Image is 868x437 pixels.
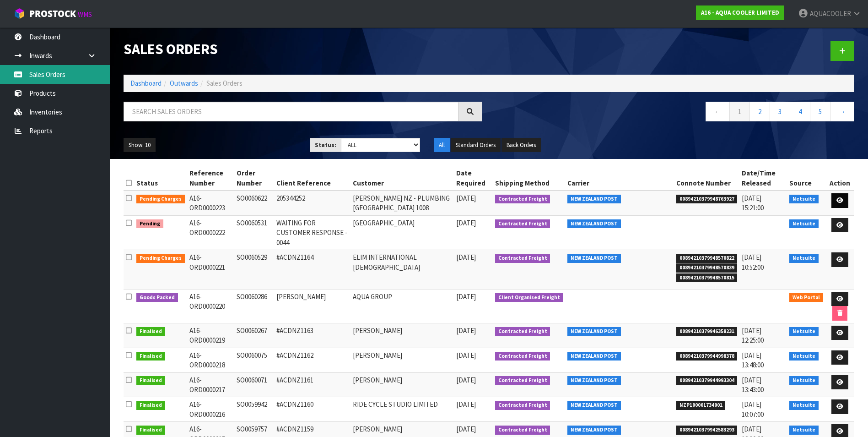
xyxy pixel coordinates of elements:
[136,352,165,361] span: Finalised
[187,250,235,290] td: A16-ORD0000221
[187,289,235,323] td: A16-ORD0000220
[456,292,476,301] span: [DATE]
[567,426,621,435] span: NEW ZEALAND POST
[742,400,764,418] span: [DATE] 10:07:00
[170,79,198,87] a: Outwards
[495,327,550,336] span: Contracted Freight
[187,191,235,215] td: A16-ORD0000223
[674,166,740,191] th: Connote Number
[676,426,738,435] span: 00894210379942583293
[676,401,726,410] span: NZP100001734001
[78,10,92,19] small: WMS
[789,376,819,385] span: Netsuite
[454,166,493,191] th: Date Required
[676,327,738,336] span: 00894210379946358231
[136,195,185,204] span: Pending Charges
[124,102,458,121] input: Search sales orders
[501,138,541,153] button: Back Orders
[701,9,779,16] strong: A16 - AQUA COOLER LIMITED
[274,348,350,372] td: #ACDNZ1162
[495,401,550,410] span: Contracted Freight
[136,401,165,410] span: Finalised
[770,102,790,121] a: 3
[456,351,476,360] span: [DATE]
[496,102,855,124] nav: Page navigation
[187,215,235,250] td: A16-ORD0000222
[187,397,235,422] td: A16-ORD0000216
[124,138,156,153] button: Show: 10
[350,215,454,250] td: [GEOGRAPHIC_DATA]
[234,372,274,397] td: SO0060071
[274,372,350,397] td: #ACDNZ1161
[493,166,566,191] th: Shipping Method
[187,323,235,348] td: A16-ORD0000219
[789,401,819,410] span: Netsuite
[676,254,738,263] span: 00894210379948570822
[790,102,810,121] a: 4
[567,254,621,263] span: NEW ZEALAND POST
[434,138,450,153] button: All
[234,166,274,191] th: Order Number
[456,218,476,227] span: [DATE]
[830,102,854,121] a: →
[567,195,621,204] span: NEW ZEALAND POST
[495,219,550,229] span: Contracted Freight
[739,166,787,191] th: Date/Time Released
[676,376,738,385] span: 00894210379944993304
[456,253,476,262] span: [DATE]
[825,166,854,191] th: Action
[456,400,476,409] span: [DATE]
[274,166,350,191] th: Client Reference
[187,348,235,372] td: A16-ORD0000218
[676,273,738,283] span: 00894210379948570815
[350,289,454,323] td: AQUA GROUP
[350,166,454,191] th: Customer
[274,289,350,323] td: [PERSON_NAME]
[495,352,550,361] span: Contracted Freight
[567,352,621,361] span: NEW ZEALAND POST
[134,166,187,191] th: Status
[274,250,350,290] td: #ACDNZ1164
[789,327,819,336] span: Netsuite
[567,376,621,385] span: NEW ZEALAND POST
[742,194,764,212] span: [DATE] 15:21:00
[789,352,819,361] span: Netsuite
[234,191,274,215] td: SO0060622
[676,263,738,273] span: 00894210379948570839
[234,397,274,422] td: SO0059942
[495,195,550,204] span: Contracted Freight
[130,79,162,87] a: Dashboard
[495,293,563,302] span: Client Organised Freight
[350,372,454,397] td: [PERSON_NAME]
[567,219,621,229] span: NEW ZEALAND POST
[789,426,819,435] span: Netsuite
[789,195,819,204] span: Netsuite
[274,397,350,422] td: #ACDNZ1160
[451,138,501,153] button: Standard Orders
[456,425,476,433] span: [DATE]
[234,348,274,372] td: SO0060075
[456,376,476,384] span: [DATE]
[495,426,550,435] span: Contracted Freight
[124,41,482,57] h1: Sales Orders
[742,351,764,369] span: [DATE] 13:48:00
[350,397,454,422] td: RIDE CYCLE STUDIO LIMITED
[187,372,235,397] td: A16-ORD0000217
[234,323,274,348] td: SO0060267
[789,254,819,263] span: Netsuite
[350,348,454,372] td: [PERSON_NAME]
[315,141,336,149] strong: Status:
[749,102,770,121] a: 2
[742,326,764,344] span: [DATE] 12:25:00
[206,79,243,87] span: Sales Orders
[136,293,178,302] span: Goods Packed
[742,253,764,271] span: [DATE] 10:52:00
[729,102,750,121] a: 1
[567,401,621,410] span: NEW ZEALAND POST
[136,254,185,263] span: Pending Charges
[676,352,738,361] span: 00894210379944998378
[787,166,825,191] th: Source
[234,250,274,290] td: SO0060529
[14,8,25,19] img: cube-alt.png
[136,327,165,336] span: Finalised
